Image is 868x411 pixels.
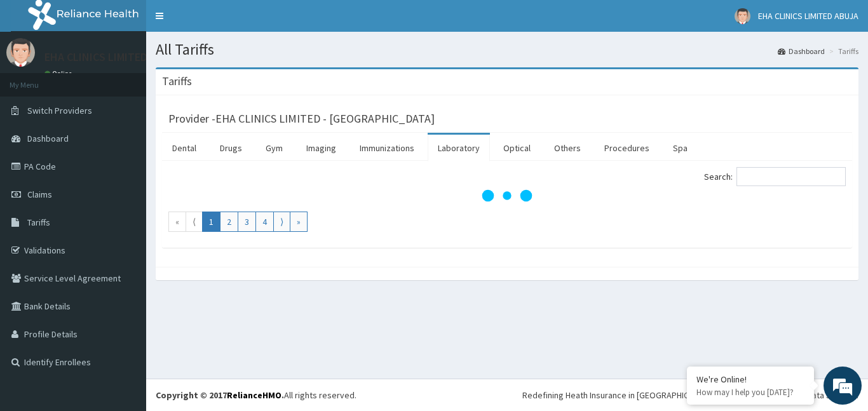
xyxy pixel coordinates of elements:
h1: All Tariffs [156,41,858,58]
a: RelianceHMO [227,389,281,401]
a: Optical [493,135,541,161]
footer: All rights reserved. [146,379,868,411]
a: Others [544,135,591,161]
img: User Image [6,38,35,67]
a: Go to last page [290,212,308,232]
p: How may I help you today? [696,387,804,398]
strong: Copyright © 2017 . [156,389,284,401]
svg: audio-loading [482,170,532,221]
a: Laboratory [428,135,490,161]
a: Spa [663,135,698,161]
li: Tariffs [826,46,858,57]
img: User Image [735,8,750,24]
a: Go to next page [273,212,290,232]
a: Drugs [210,135,252,161]
a: Go to page number 4 [255,212,274,232]
a: Imaging [296,135,346,161]
span: Tariffs [27,217,50,228]
a: Go to page number 1 [202,212,220,232]
a: Go to previous page [186,212,203,232]
span: Claims [27,189,52,200]
h3: Provider - EHA CLINICS LIMITED - [GEOGRAPHIC_DATA] [168,113,435,125]
a: Immunizations [349,135,424,161]
a: Dashboard [778,46,825,57]
div: We're Online! [696,374,804,385]
p: EHA CLINICS LIMITED ABUJA [44,51,182,63]
a: Procedures [594,135,660,161]
a: Go to first page [168,212,186,232]
span: Switch Providers [27,105,92,116]
input: Search: [736,167,846,186]
a: Go to page number 2 [220,212,238,232]
a: Online [44,69,75,78]
a: Go to page number 3 [238,212,256,232]
label: Search: [704,167,846,186]
h3: Tariffs [162,76,192,87]
span: EHA CLINICS LIMITED ABUJA [758,10,858,22]
a: Dental [162,135,207,161]
div: Redefining Heath Insurance in [GEOGRAPHIC_DATA] using Telemedicine and Data Science! [522,389,858,401]
a: Gym [255,135,293,161]
span: Dashboard [27,133,69,144]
